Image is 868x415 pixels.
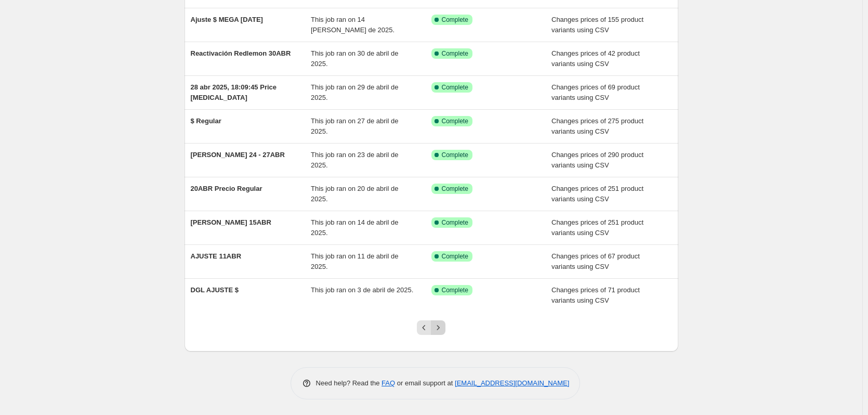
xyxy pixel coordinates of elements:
span: This job ran on 27 de abril de 2025. [311,117,398,135]
span: Changes prices of 251 product variants using CSV [551,185,643,203]
span: AJUSTE 11ABR [191,252,242,260]
span: Changes prices of 69 product variants using CSV [551,83,640,101]
span: Complete [442,151,468,159]
span: This job ran on 29 de abril de 2025. [311,83,398,101]
span: This job ran on 23 de abril de 2025. [311,151,398,169]
span: [PERSON_NAME] 15ABR [191,218,271,226]
a: FAQ [382,379,395,387]
span: Complete [442,49,468,58]
span: Changes prices of 42 product variants using CSV [551,49,640,68]
span: DGL AJUSTE $ [191,286,239,294]
span: Changes prices of 290 product variants using CSV [551,151,643,169]
span: Changes prices of 251 product variants using CSV [551,218,643,237]
span: This job ran on 11 de abril de 2025. [311,252,398,270]
span: Complete [442,83,468,92]
span: Complete [442,252,468,261]
button: Previous [417,320,431,335]
button: Next [431,320,445,335]
span: This job ran on 14 de abril de 2025. [311,218,398,237]
span: Changes prices of 67 product variants using CSV [551,252,640,270]
span: Complete [442,185,468,193]
span: Complete [442,117,468,125]
span: $ Regular [191,117,221,125]
span: This job ran on 14 [PERSON_NAME] de 2025. [311,16,394,34]
span: Changes prices of 71 product variants using CSV [551,286,640,304]
span: [PERSON_NAME] 24 - 27ABR [191,151,285,159]
span: Reactivación Redlemon 30ABR [191,49,291,57]
span: 20ABR Precio Regular [191,185,262,192]
nav: Pagination [417,320,445,335]
span: 28 abr 2025, 18:09:45 Price [MEDICAL_DATA] [191,83,277,101]
span: Need help? Read the [316,379,382,387]
span: This job ran on 30 de abril de 2025. [311,49,398,68]
span: Complete [442,218,468,227]
span: Changes prices of 155 product variants using CSV [551,16,643,34]
span: Complete [442,286,468,294]
span: Ajuste $ MEGA [DATE] [191,16,263,23]
span: or email support at [395,379,455,387]
span: Changes prices of 275 product variants using CSV [551,117,643,135]
span: Complete [442,16,468,24]
a: [EMAIL_ADDRESS][DOMAIN_NAME] [455,379,569,387]
span: This job ran on 3 de abril de 2025. [311,286,413,294]
span: This job ran on 20 de abril de 2025. [311,185,398,203]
